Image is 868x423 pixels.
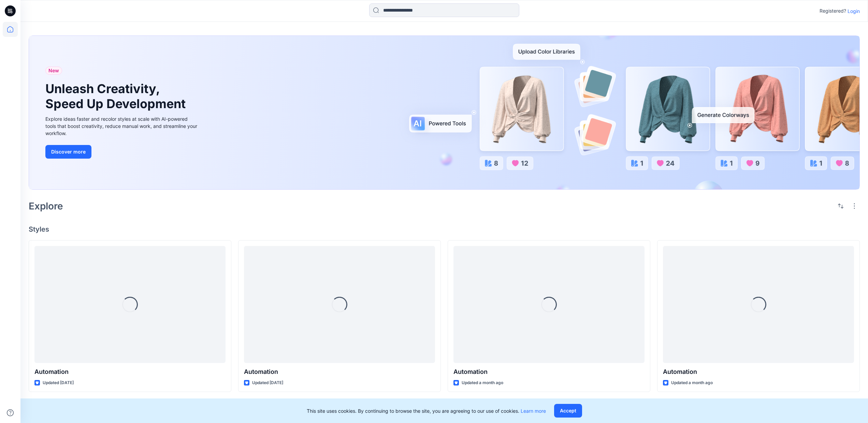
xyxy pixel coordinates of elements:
p: Automation [453,367,645,377]
p: Login [848,8,860,15]
h1: Unleash Creativity, Speed Up Development [45,82,189,111]
p: Automation [244,367,435,377]
button: Accept [554,404,582,418]
span: New [48,67,59,75]
p: Updated [DATE] [252,379,283,386]
div: Explore ideas faster and recolor styles at scale with AI-powered tools that boost creativity, red... [45,115,199,137]
a: Learn more [521,408,546,414]
button: Discover more [45,145,91,159]
p: Registered? [820,7,846,15]
p: Updated a month ago [671,379,713,386]
h4: Styles [29,225,860,233]
p: Updated a month ago [462,379,503,386]
p: Automation [663,367,854,377]
p: This site uses cookies. By continuing to browse the site, you are agreeing to our use of cookies. [307,407,546,414]
a: Discover more [45,145,199,159]
p: Updated [DATE] [43,379,74,386]
p: Automation [34,367,226,377]
h2: Explore [29,201,63,211]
